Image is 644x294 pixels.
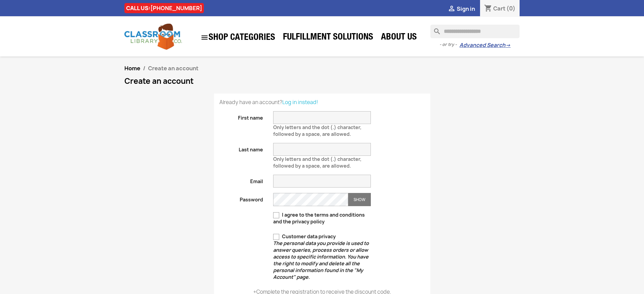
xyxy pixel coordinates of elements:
a: [PHONE_NUMBER] [150,4,202,12]
input: Password input [273,193,348,206]
span: - or try - [439,41,459,48]
i: shopping_cart [484,5,492,13]
span: Only letters and the dot (.) character, followed by a space, are allowed. [273,153,361,169]
a:  Sign in [448,5,475,13]
i:  [200,33,209,42]
label: Customer data privacy [273,233,371,280]
p: Already have an account? [219,99,425,106]
span: Cart [493,5,505,12]
span: (0) [506,5,516,12]
a: Log in instead! [282,99,318,106]
label: Password [214,193,268,203]
span: Only letters and the dot (.) character, followed by a space, are allowed. [273,121,361,137]
h1: Create an account [124,77,520,85]
label: First name [214,111,268,121]
i: search [430,25,438,33]
span: Create an account [148,65,198,72]
em: The personal data you provide is used to answer queries, process orders or allow access to specif... [273,240,369,280]
label: Email [214,175,268,185]
i:  [448,5,456,13]
label: Last name [214,143,268,153]
span: → [505,42,510,49]
div: CALL US: [124,3,204,13]
label: I agree to the terms and conditions and the privacy policy [273,212,371,225]
button: Show [348,193,371,206]
a: SHOP CATEGORIES [197,30,279,45]
span: Sign in [457,5,475,13]
a: Home [124,65,140,72]
a: Fulfillment Solutions [280,31,377,45]
a: About Us [378,31,420,45]
a: Advanced Search→ [459,42,510,49]
img: Classroom Library Company [124,24,182,50]
input: Search [430,25,520,38]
